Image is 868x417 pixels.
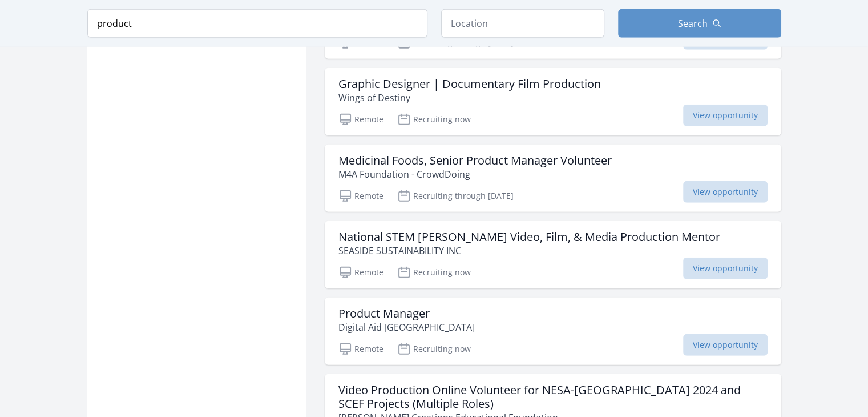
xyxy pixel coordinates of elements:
[683,258,768,279] span: View opportunity
[397,113,471,126] p: Recruiting now
[325,145,781,212] a: Medicinal Foods, Senior Product Manager Volunteer M4A Foundation - CrowdDoing Remote Recruiting t...
[338,91,601,105] p: Wings of Destiny
[397,342,471,356] p: Recruiting now
[338,154,612,167] h3: Medicinal Foods, Senior Product Manager Volunteer
[683,181,768,203] span: View opportunity
[325,68,781,135] a: Graphic Designer | Documentary Film Production Wings of Destiny Remote Recruiting now View opport...
[325,221,781,288] a: National STEM [PERSON_NAME] Video, Film, & Media Production Mentor SEASIDE SUSTAINABILITY INC Rem...
[338,167,612,181] p: M4A Foundation - CrowdDoing
[338,77,601,91] h3: Graphic Designer | Documentary Film Production
[338,244,720,258] p: SEASIDE SUSTAINABILITY INC
[441,9,604,38] input: Location
[87,9,427,38] input: Keyword
[338,266,383,279] p: Remote
[325,298,781,365] a: Product Manager Digital Aid [GEOGRAPHIC_DATA] Remote Recruiting now View opportunity
[338,113,383,126] p: Remote
[678,17,708,30] span: Search
[338,342,383,356] p: Remote
[338,189,383,203] p: Remote
[683,334,768,356] span: View opportunity
[338,307,475,320] h3: Product Manager
[338,320,475,334] p: Digital Aid [GEOGRAPHIC_DATA]
[397,189,514,203] p: Recruiting through [DATE]
[338,383,768,411] h3: Video Production Online Volunteer for NESA-[GEOGRAPHIC_DATA] 2024 and SCEF Projects (Multiple Roles)
[618,9,781,38] button: Search
[683,105,768,126] span: View opportunity
[338,230,720,244] h3: National STEM [PERSON_NAME] Video, Film, & Media Production Mentor
[397,266,471,279] p: Recruiting now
